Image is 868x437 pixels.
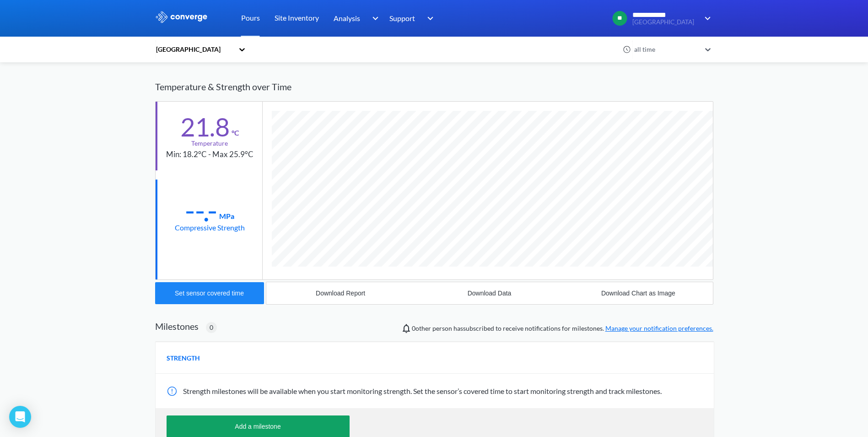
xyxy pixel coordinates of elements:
[166,148,253,161] div: Min: 18.2°C - Max 25.9°C
[9,406,31,428] div: Open Intercom Messenger
[155,72,713,101] div: Temperature & Strength over Time
[334,12,360,24] span: Analysis
[366,13,381,24] img: downArrow.svg
[623,45,631,54] img: icon-clock.svg
[155,11,208,23] img: logo_ewhite.svg
[605,324,713,332] a: Manage your notification preferences.
[191,138,228,148] div: Temperature
[183,387,662,395] span: Strength milestones will be available when you start monitoring strength. Set the sensor’s covere...
[412,324,431,332] span: 0 other
[266,282,415,304] button: Download Report
[155,321,199,332] h2: Milestones
[155,282,264,304] button: Set sensor covered time
[564,282,712,304] button: Download Chart as Image
[155,44,234,55] div: [GEOGRAPHIC_DATA]
[389,12,415,24] span: Support
[601,290,675,297] div: Download Chart as Image
[175,290,244,297] div: Set sensor covered time
[180,115,230,138] div: 21.8
[632,44,701,55] div: all time
[699,13,713,24] img: downArrow.svg
[412,323,713,333] span: person has subscribed to receive notifications for milestones.
[316,290,365,297] div: Download Report
[415,282,564,304] button: Download Data
[468,290,512,297] div: Download Data
[175,222,245,233] div: Compressive Strength
[401,323,412,334] img: notifications-icon.svg
[421,13,436,24] img: downArrow.svg
[210,322,213,333] span: 0
[185,199,217,222] div: --.-
[632,19,699,26] span: [GEOGRAPHIC_DATA]
[167,353,200,363] span: STRENGTH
